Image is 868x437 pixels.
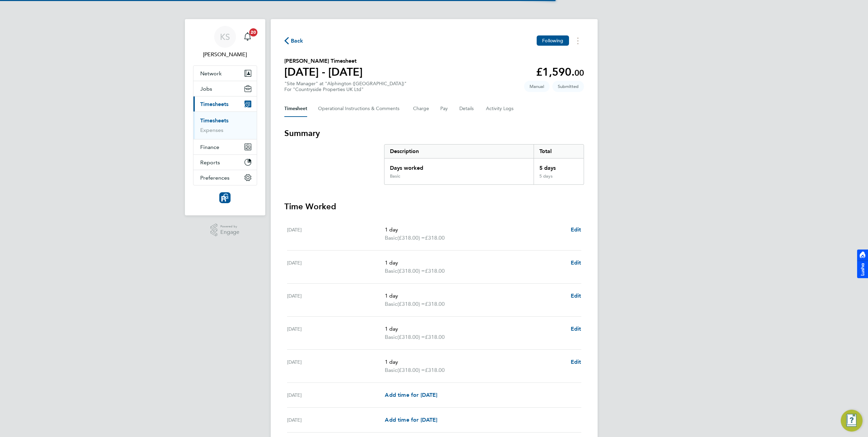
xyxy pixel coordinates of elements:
span: 00 [574,68,584,78]
div: [DATE] [287,226,385,242]
span: Edit [571,259,581,266]
span: Reports [200,159,220,166]
div: Timesheets [193,111,257,139]
span: Engage [220,229,239,235]
p: 1 day [385,358,565,366]
p: 1 day [385,292,565,300]
h3: Time Worked [284,201,584,212]
a: Add time for [DATE] [385,416,437,424]
span: KS [220,32,230,41]
h3: Summary [284,128,584,139]
nav: Main navigation [185,19,265,215]
img: resourcinggroup-logo-retina.png [219,192,230,203]
div: [DATE] [287,292,385,308]
a: Powered byEngage [210,224,239,237]
span: Edit [571,326,581,332]
div: [DATE] [287,325,385,341]
span: (£318.00) = [397,367,425,373]
div: 5 days [534,174,583,184]
a: Timesheets [200,117,228,124]
app-decimal: £1,590. [536,65,584,78]
a: Edit [571,292,581,300]
button: Jobs [193,81,257,96]
button: Preferences [193,170,257,185]
a: Go to home page [193,192,257,203]
button: Timesheets [193,96,257,111]
span: Edit [571,226,581,233]
p: 1 day [385,325,565,333]
span: Katie Smith [193,50,257,59]
p: 1 day [385,259,565,267]
span: Edit [571,359,581,365]
span: Jobs [200,86,212,92]
div: Basic [390,174,400,179]
span: Finance [200,144,219,150]
button: Following [537,35,569,46]
span: Back [291,37,303,45]
span: £318.00 [425,334,445,340]
a: Edit [571,259,581,267]
span: £318.00 [425,301,445,307]
span: (£318.00) = [397,301,425,307]
span: Powered by [220,224,239,229]
button: Details [459,101,475,117]
div: 5 days [534,159,583,174]
a: KS[PERSON_NAME] [193,26,257,59]
span: Following [542,37,563,44]
span: This timesheet was manually created. [524,81,550,92]
span: Basic [385,333,397,341]
span: £318.00 [425,235,445,241]
button: Timesheets Menu [572,35,584,46]
span: Add time for [DATE] [385,417,437,423]
div: For "Countryside Properties UK Ltd" [284,87,407,92]
span: Basic [385,300,397,308]
span: (£318.00) = [397,334,425,340]
button: Finance [193,139,257,154]
a: 20 [241,26,254,48]
span: This timesheet is Submitted. [552,81,584,92]
h1: [DATE] - [DATE] [284,65,363,79]
span: 20 [249,28,257,36]
span: Preferences [200,175,230,181]
div: Description [384,145,534,158]
button: Activity Logs [486,101,515,117]
span: £318.00 [425,367,445,373]
a: Edit [571,358,581,366]
a: Add time for [DATE] [385,391,437,399]
span: (£318.00) = [397,235,425,241]
div: [DATE] [287,416,385,424]
span: Basic [385,366,397,374]
div: [DATE] [287,259,385,275]
button: Operational Instructions & Comments [318,101,402,117]
button: Charge [413,101,429,117]
div: "Site Manager" at "Alphington ([GEOGRAPHIC_DATA])" [284,81,407,92]
button: Network [193,66,257,81]
button: Pay [440,101,448,117]
span: £318.00 [425,268,445,274]
span: Network [200,70,222,77]
div: [DATE] [287,358,385,374]
p: 1 day [385,226,565,234]
a: Edit [571,325,581,333]
span: (£318.00) = [397,268,425,274]
span: Timesheets [200,101,228,107]
h2: [PERSON_NAME] Timesheet [284,57,363,65]
a: Edit [571,226,581,234]
button: Engage Resource Center [841,410,863,432]
span: Basic [385,267,397,275]
button: Reports [193,155,257,170]
div: [DATE] [287,391,385,399]
div: Days worked [384,159,534,174]
a: Expenses [200,127,223,133]
div: Total [534,145,583,158]
button: Back [284,36,303,45]
span: Edit [571,292,581,299]
button: Timesheet [284,101,307,117]
span: Add time for [DATE] [385,392,437,398]
span: Basic [385,234,397,242]
div: Summary [384,144,584,185]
